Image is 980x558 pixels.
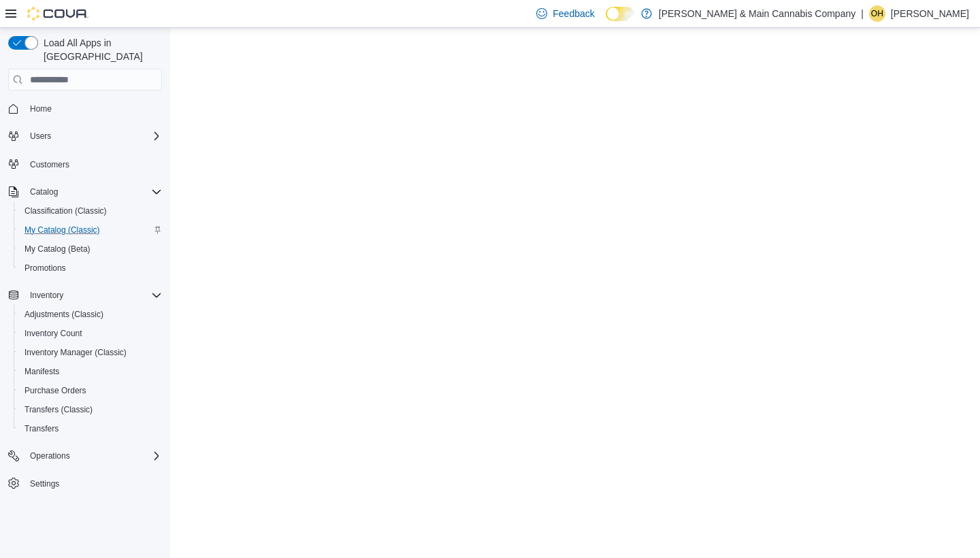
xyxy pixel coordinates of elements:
span: Inventory Manager (Classic) [24,347,127,358]
button: My Catalog (Beta) [14,240,167,259]
span: Transfers [19,421,162,437]
button: Home [3,99,167,118]
span: Feedback [553,7,594,20]
span: Users [24,128,162,144]
a: Inventory Count [19,325,88,342]
span: My Catalog (Beta) [19,241,162,257]
span: Promotions [19,260,162,276]
a: My Catalog (Classic) [19,222,105,238]
button: Users [3,127,167,146]
a: Classification (Classic) [19,203,112,219]
span: Settings [30,478,59,489]
button: Classification (Classic) [14,201,167,220]
span: Users [30,131,51,142]
span: Load All Apps in [GEOGRAPHIC_DATA] [38,36,162,63]
button: Inventory Manager (Classic) [14,343,167,362]
span: Home [30,103,52,114]
nav: Complex example [8,93,162,529]
span: Customers [30,159,69,170]
button: Catalog [3,182,167,201]
span: Inventory Manager (Classic) [19,344,162,361]
button: Purchase Orders [14,381,167,400]
button: Adjustments (Classic) [14,305,167,324]
span: Manifests [19,363,162,380]
span: Inventory Count [19,325,162,342]
button: Transfers (Classic) [14,400,167,419]
button: Operations [3,446,167,465]
span: Settings [24,475,162,492]
span: Inventory [24,287,162,303]
p: | [861,5,864,22]
button: Transfers [14,419,167,438]
button: Inventory [3,286,167,305]
p: [PERSON_NAME] [891,5,969,22]
button: My Catalog (Classic) [14,220,167,240]
a: Purchase Orders [19,382,92,399]
a: Home [24,101,57,117]
span: Purchase Orders [19,382,162,399]
button: Inventory [24,287,69,303]
img: Cova [27,7,88,20]
span: Inventory Count [24,328,82,339]
a: Inventory Manager (Classic) [19,344,132,361]
span: Transfers (Classic) [19,401,162,418]
button: Customers [3,154,167,174]
span: Operations [30,450,70,461]
span: Purchase Orders [24,385,86,396]
input: Dark Mode [606,7,634,21]
span: Classification (Classic) [19,203,162,219]
span: OH [871,5,883,22]
button: Settings [3,474,167,493]
span: Promotions [24,263,66,274]
a: Transfers [19,421,64,437]
a: Settings [24,476,65,492]
a: Transfers (Classic) [19,401,98,418]
span: My Catalog (Classic) [19,222,162,238]
span: Dark Mode [606,21,606,22]
a: Adjustments (Classic) [19,306,109,323]
span: Catalog [30,186,58,197]
button: Manifests [14,362,167,381]
span: My Catalog (Classic) [24,225,100,235]
span: Transfers [24,423,59,434]
button: Promotions [14,259,167,278]
button: Inventory Count [14,324,167,343]
button: Catalog [24,184,63,200]
div: Olivia Higgins [869,5,885,22]
a: Customers [24,157,75,173]
span: Adjustments (Classic) [24,309,103,320]
a: My Catalog (Beta) [19,241,96,257]
span: My Catalog (Beta) [24,244,91,255]
a: Manifests [19,363,65,380]
button: Operations [24,448,76,464]
span: Manifests [24,366,59,377]
span: Customers [24,155,162,172]
span: Classification (Classic) [24,206,107,216]
button: Users [24,128,56,144]
span: Catalog [24,184,162,200]
p: [PERSON_NAME] & Main Cannabis Company [659,5,855,22]
span: Operations [24,448,162,464]
span: Inventory [30,290,63,301]
span: Adjustments (Classic) [19,306,162,323]
span: Transfers (Classic) [24,404,93,415]
a: Promotions [19,260,71,276]
span: Home [24,100,162,117]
